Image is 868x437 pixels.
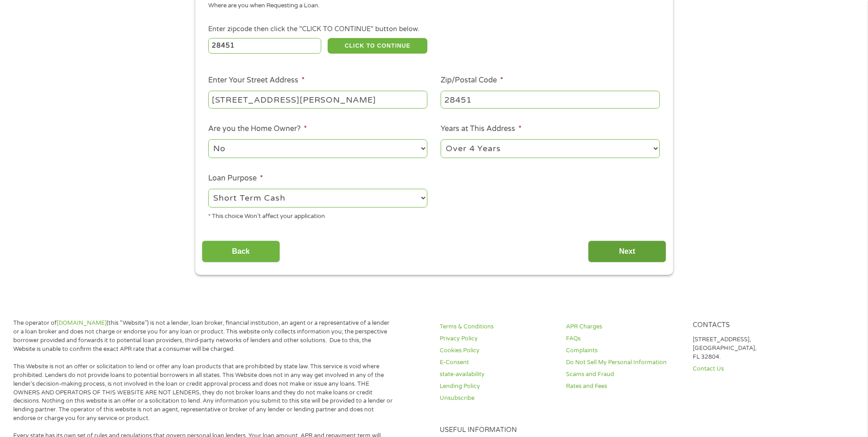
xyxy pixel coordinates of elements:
[440,394,555,403] a: Unsubscribe
[693,335,808,361] p: [STREET_ADDRESS], [GEOGRAPHIC_DATA], FL 32804.
[328,38,427,54] button: CLICK TO CONTINUE
[208,91,427,108] input: 1 Main Street
[208,1,653,11] div: Where are you when Requesting a Loan.
[208,174,263,183] label: Loan Purpose
[441,124,522,134] label: Years at This Address
[566,346,681,355] a: Complaints
[440,426,808,435] h4: Useful Information
[566,370,681,379] a: Scams and Fraud
[202,240,280,263] input: Back
[440,370,555,379] a: state-availability
[566,334,681,343] a: FAQs
[208,24,659,34] div: Enter zipcode then click the "CLICK TO CONTINUE" button below.
[208,209,427,221] div: * This choice Won’t affect your application
[440,334,555,343] a: Privacy Policy
[208,76,305,85] label: Enter Your Street Address
[693,321,808,330] h4: Contacts
[440,346,555,355] a: Cookies Policy
[588,240,666,263] input: Next
[208,124,307,134] label: Are you the Home Owner?
[13,362,393,423] p: This Website is not an offer or solicitation to lend or offer any loan products that are prohibit...
[440,322,555,331] a: Terms & Conditions
[208,38,321,54] input: Enter Zipcode (e.g 01510)
[566,382,681,391] a: Rates and Fees
[566,322,681,331] a: APR Charges
[566,358,681,367] a: Do Not Sell My Personal Information
[13,319,393,354] p: The operator of (this “Website”) is not a lender, loan broker, financial institution, an agent or...
[440,382,555,391] a: Lending Policy
[693,365,808,373] a: Contact Us
[441,76,503,85] label: Zip/Postal Code
[440,358,555,367] a: E-Consent
[57,319,107,327] a: [DOMAIN_NAME]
